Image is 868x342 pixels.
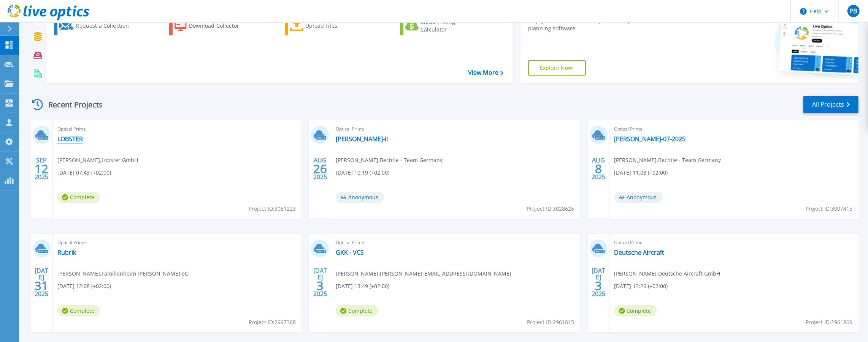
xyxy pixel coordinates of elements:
[614,238,854,247] span: Optical Prime
[57,156,138,164] span: [PERSON_NAME] , Lobster GmbH
[591,155,606,183] div: AUG 2025
[614,249,665,256] a: Deutsche Aircraft
[57,305,100,317] span: Complete
[595,165,602,172] span: 8
[527,205,574,213] span: Project ID: 3028625
[313,155,327,183] div: AUG 2025
[614,282,668,290] span: [DATE] 13:26 (+02:00)
[305,18,366,33] div: Upload Files
[336,282,389,290] span: [DATE] 13:49 (+02:00)
[313,268,327,296] div: [DATE] 2025
[29,95,113,114] div: Recent Projects
[336,156,443,164] span: [PERSON_NAME] , Bechtle - Team Germany
[400,16,485,35] a: Cloud Pricing Calculator
[57,282,111,290] span: [DATE] 12:08 (+02:00)
[54,16,139,35] a: Request a Collection
[285,16,370,35] a: Upload Files
[336,169,389,177] span: [DATE] 10:19 (+02:00)
[35,165,48,172] span: 12
[313,165,327,172] span: 26
[57,125,297,133] span: Optical Prime
[57,169,111,177] span: [DATE] 07:43 (+02:00)
[614,270,720,278] span: [PERSON_NAME] , Deutsche Aircraft GmbH
[849,8,857,14] span: PB
[336,249,364,256] a: GKK - VCS
[806,205,853,213] span: Project ID: 3007415
[169,16,254,35] a: Download Collector
[336,125,575,133] span: Optical Prime
[614,156,721,164] span: [PERSON_NAME] , Bechtle - Team Germany
[57,135,83,143] a: LOBSTER
[249,318,296,326] span: Project ID: 2997368
[614,135,686,143] a: [PERSON_NAME]-07-2025
[189,18,250,33] div: Download Collector
[34,268,49,296] div: [DATE] 2025
[595,282,602,289] span: 3
[34,155,49,183] div: SEP 2025
[336,192,384,203] span: Anonymous
[421,18,481,33] div: Cloud Pricing Calculator
[57,249,76,256] a: Rubrik
[803,96,858,113] a: All Projects
[468,69,503,76] a: View More
[614,305,657,317] span: Complete
[57,270,189,278] span: [PERSON_NAME] , Familienheim [PERSON_NAME] eG
[614,192,663,203] span: Anonymous
[317,282,324,289] span: 3
[614,169,668,177] span: [DATE] 11:03 (+02:00)
[336,238,575,247] span: Optical Prime
[57,238,297,247] span: Optical Prime
[336,135,388,143] a: [PERSON_NAME]-II
[806,318,853,326] span: Project ID: 2961809
[35,282,48,289] span: 31
[527,318,574,326] span: Project ID: 2961815
[528,60,586,76] a: Explore Now!
[591,268,606,296] div: [DATE] 2025
[336,270,511,278] span: [PERSON_NAME] , [PERSON_NAME][EMAIL_ADDRESS][DOMAIN_NAME]
[249,205,296,213] span: Project ID: 3051223
[614,125,854,133] span: Optical Prime
[57,192,100,203] span: Complete
[336,305,378,317] span: Complete
[76,18,136,33] div: Request a Collection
